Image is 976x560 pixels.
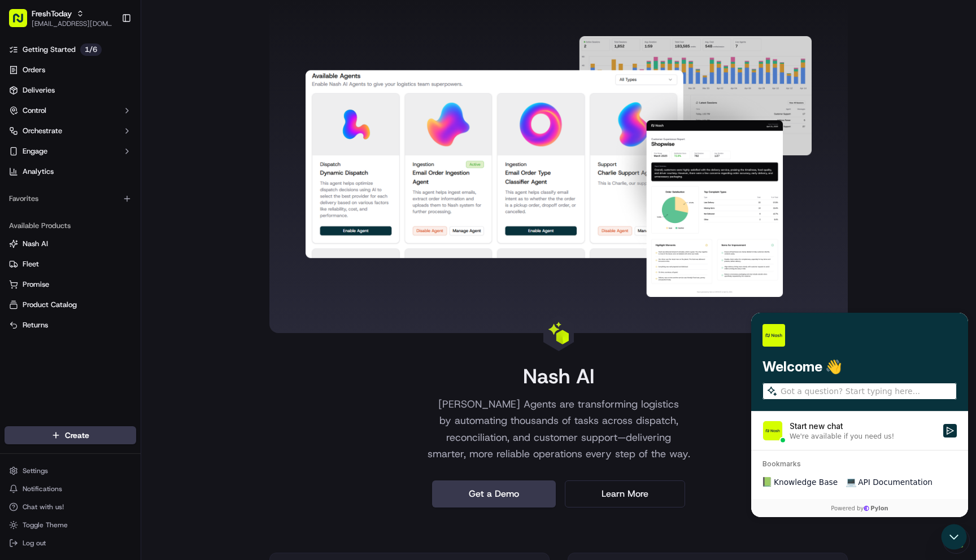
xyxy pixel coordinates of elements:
span: Nash AI [23,239,48,249]
button: [EMAIL_ADDRESS][DOMAIN_NAME] [32,19,112,28]
button: Settings [5,463,136,479]
span: Chat with us! [23,502,64,511]
div: Favorites [5,190,136,208]
a: Analytics [5,163,136,181]
a: Getting Started1/6 [5,41,136,59]
div: Available Products [5,217,136,235]
iframe: Customer support window [751,313,968,517]
span: Toggle Theme [23,520,68,530]
button: Notifications [5,481,136,497]
span: Deliveries [23,85,55,95]
a: Orders [5,61,136,79]
img: Landing Page Image [306,36,812,297]
a: Nash AI [9,239,132,249]
button: Control [5,102,136,120]
span: Promise [23,279,49,290]
span: Control [23,106,46,116]
span: Orders [23,65,45,75]
a: Get a Demo [432,480,556,508]
span: Notifications [23,484,62,493]
span: Product Catalog [23,300,77,310]
span: Settings [23,466,48,475]
button: Promise [5,275,136,294]
a: Product Catalog [9,300,132,310]
p: 1 / 6 [80,43,102,56]
span: Log out [23,539,46,548]
span: Analytics [23,167,54,177]
button: Returns [5,316,136,334]
a: Deliveries [5,81,136,99]
button: Nash AI [5,235,136,253]
button: Fleet [5,255,136,273]
button: Product Catalog [5,296,136,314]
a: Fleet [9,259,132,269]
button: FreshToday [32,8,72,19]
button: Chat with us! [5,499,136,515]
span: Getting Started [23,45,76,55]
button: Engage [5,142,136,160]
h1: Nash AI [523,365,594,387]
a: Promise [9,279,132,290]
a: Learn More [565,480,685,508]
button: FreshToday[EMAIL_ADDRESS][DOMAIN_NAME] [5,5,117,32]
button: Orchestrate [5,122,136,140]
a: Returns [9,320,132,330]
p: [PERSON_NAME] Agents are transforming logistics by automating thousands of tasks across dispatch,... [414,396,703,462]
span: Create [65,430,89,441]
button: Toggle Theme [5,517,136,533]
button: Log out [5,535,136,551]
span: Fleet [23,259,39,269]
button: Create [5,426,136,444]
span: Engage [23,146,47,156]
span: Orchestrate [23,126,62,136]
img: Landing Page Icon [547,322,570,344]
iframe: Open customer support [940,523,970,553]
span: Returns [23,320,48,330]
